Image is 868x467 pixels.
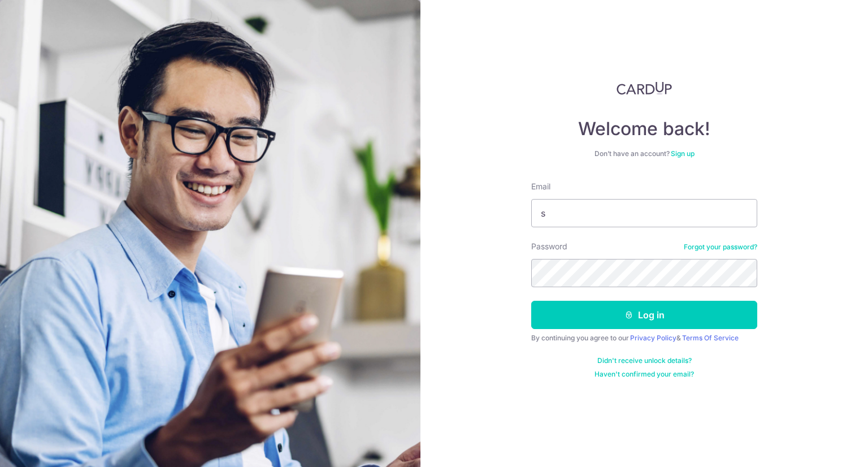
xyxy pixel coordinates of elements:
[531,118,757,140] h4: Welcome back!
[531,149,757,158] div: Don’t have an account?
[531,334,757,343] div: By continuing you agree to our &
[531,241,567,252] label: Password
[617,81,672,95] img: CardUp Logo
[597,356,692,365] a: Didn't receive unlock details?
[531,301,757,329] button: Log in
[682,334,739,342] a: Terms Of Service
[531,199,757,227] input: Enter your Email
[531,181,550,192] label: Email
[671,149,695,158] a: Sign up
[630,334,676,342] a: Privacy Policy
[594,370,694,379] a: Haven't confirmed your email?
[684,243,757,252] a: Forgot your password?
